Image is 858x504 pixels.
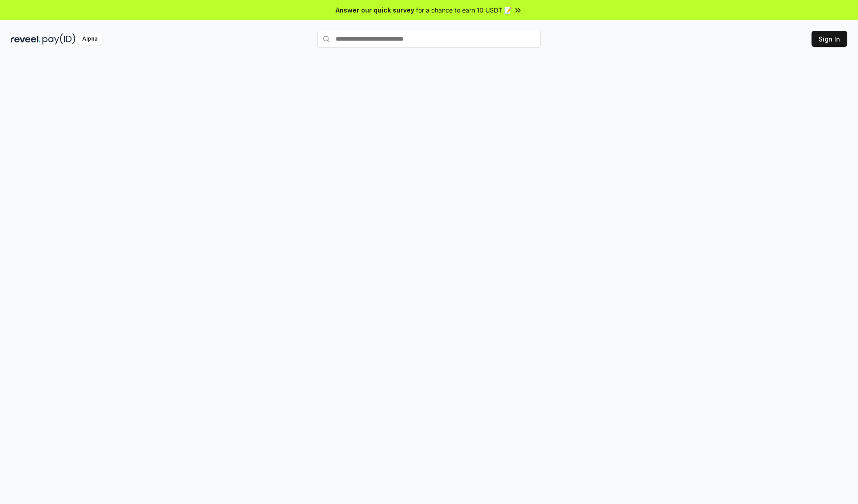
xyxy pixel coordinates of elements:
div: Alpha [77,33,102,45]
span: for a chance to earn 10 USDT 📝 [416,5,512,15]
img: reveel_dark [11,33,41,45]
img: pay_id [42,33,76,45]
span: Answer our quick survey [336,5,414,15]
button: Sign In [812,31,847,47]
